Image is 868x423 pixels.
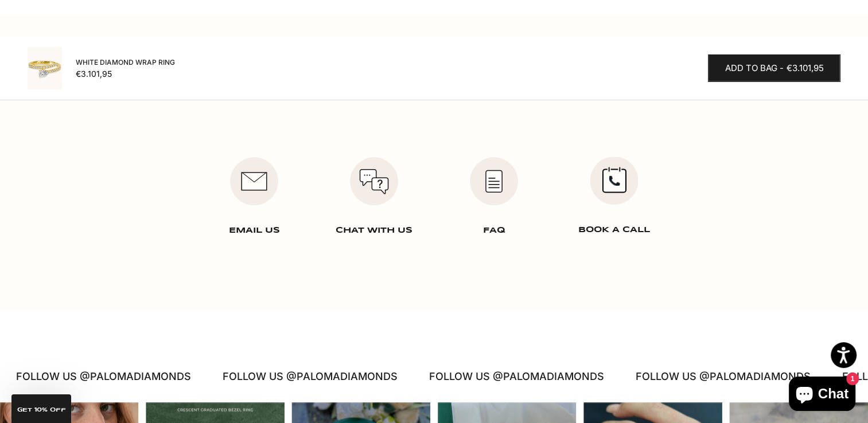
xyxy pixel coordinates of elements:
[17,407,66,413] span: GET 10% Off
[553,368,728,385] p: FOLLOW US @PALOMADIAMONDS
[28,47,62,89] img: #YellowGold
[76,57,175,68] span: White Diamond Wrap Ring
[76,68,112,80] sale-price: €3.101,95
[725,61,777,76] span: Add to bag
[785,377,859,414] inbox-online-store-chat: Shopify online store chat
[708,54,840,82] button: Add to bag-€3.101,95
[134,83,734,106] p: at your service
[347,368,521,385] p: FOLLOW US @PALOMADIAMONDS
[140,368,315,385] p: FOLLOW US @PALOMADIAMONDS
[787,61,824,76] span: €3.101,95
[11,394,71,423] div: GET 10% Off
